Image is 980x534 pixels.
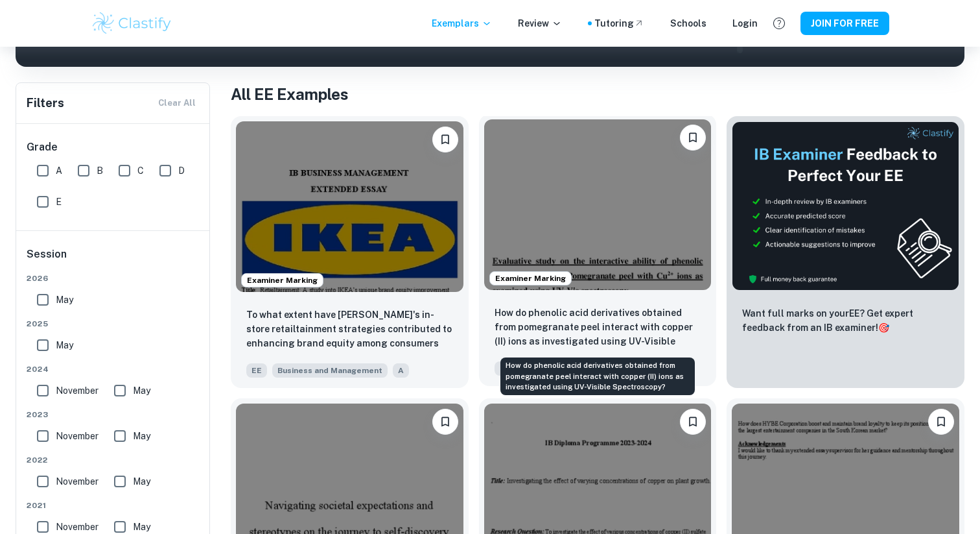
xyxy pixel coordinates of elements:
h6: Grade [27,140,200,155]
span: 2026 [27,273,200,284]
button: Please log in to bookmark exemplars [680,409,706,435]
p: To what extent have IKEA's in-store retailtainment strategies contributed to enhancing brand equi... [246,308,453,352]
img: Business and Management EE example thumbnail: To what extent have IKEA's in-store reta [236,121,463,292]
a: Login [732,16,758,30]
button: Please log in to bookmark exemplars [432,409,458,435]
span: 2021 [27,500,200,511]
span: May [56,338,73,352]
button: Please log in to bookmark exemplars [680,125,706,151]
span: A [56,164,62,178]
a: Schools [670,16,706,30]
span: D [178,164,185,178]
span: B [97,164,103,178]
button: Please log in to bookmark exemplars [928,409,954,435]
span: May [133,474,150,489]
span: November [56,474,99,489]
span: Examiner Marking [242,274,323,286]
span: EE [495,361,515,376]
span: EE [246,363,267,378]
span: A [393,363,409,378]
span: 2025 [27,318,200,330]
span: May [133,429,150,443]
span: Examiner Marking [490,273,571,284]
img: Chemistry EE example thumbnail: How do phenolic acid derivatives obtaine [484,119,712,290]
button: Help and Feedback [768,12,790,34]
span: November [56,429,99,443]
span: November [56,383,99,398]
h1: All EE Examples [231,82,964,106]
span: 2023 [27,409,200,420]
p: Exemplars [432,16,492,30]
a: Tutoring [594,16,644,30]
img: Thumbnail [732,121,959,291]
span: E [56,195,62,209]
span: May [133,383,150,398]
p: Review [518,16,562,30]
span: C [137,164,144,178]
span: November [56,520,99,534]
p: How do phenolic acid derivatives obtained from pomegranate peel interact with copper (II) ions as... [495,306,701,350]
button: JOIN FOR FREE [800,12,889,35]
span: 🎯 [878,322,889,333]
span: Business and Management [272,363,388,378]
span: 2024 [27,363,200,375]
a: Examiner MarkingPlease log in to bookmark exemplarsHow do phenolic acid derivatives obtained from... [479,116,717,388]
h6: Session [27,247,200,273]
a: Examiner MarkingPlease log in to bookmark exemplarsTo what extent have IKEA's in-store retailtain... [231,116,469,388]
a: ThumbnailWant full marks on yourEE? Get expert feedback from an IB examiner! [727,116,964,388]
button: Please log in to bookmark exemplars [432,127,458,152]
span: 2022 [27,454,200,466]
div: How do phenolic acid derivatives obtained from pomegranate peel interact with copper (II) ions as... [500,358,695,395]
h6: Filters [27,94,64,112]
img: Clastify logo [91,10,173,36]
span: May [56,293,73,307]
span: May [133,520,150,534]
p: Want full marks on your EE ? Get expert feedback from an IB examiner! [742,306,949,335]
